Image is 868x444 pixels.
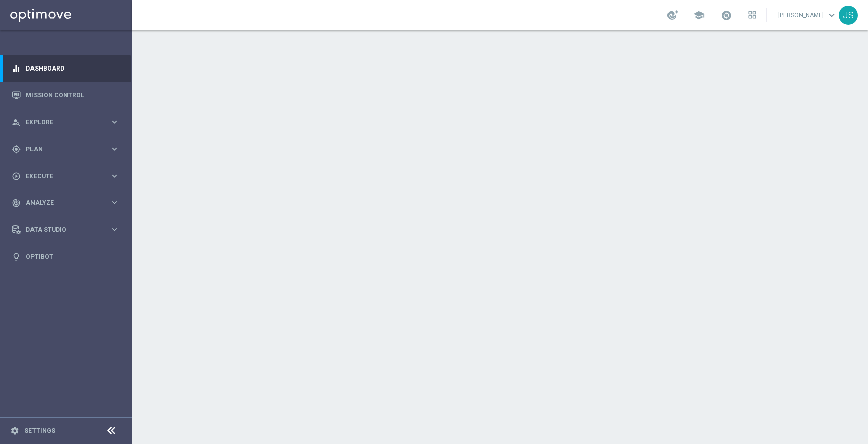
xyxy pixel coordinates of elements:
[12,198,110,208] div: Analyze
[11,253,120,261] button: lightbulb Optibot
[12,118,21,127] i: person_search
[12,225,110,234] div: Data Studio
[11,91,120,99] button: Mission Control
[11,226,120,234] button: Data Studio keyboard_arrow_right
[26,119,110,125] span: Explore
[12,118,110,127] div: Explore
[12,243,119,270] div: Optibot
[12,64,21,73] i: equalizer
[26,173,110,179] span: Execute
[12,145,21,154] i: gps_fixed
[11,145,120,153] button: gps_fixed Plan keyboard_arrow_right
[12,82,119,109] div: Mission Control
[693,10,705,21] span: school
[26,200,110,206] span: Analyze
[12,172,110,181] div: Execute
[110,198,119,208] i: keyboard_arrow_right
[11,172,120,180] button: play_circle_outline Execute keyboard_arrow_right
[26,82,119,109] a: Mission Control
[11,118,120,126] button: person_search Explore keyboard_arrow_right
[12,198,21,208] i: track_changes
[12,145,110,154] div: Plan
[26,243,119,270] a: Optibot
[26,227,110,233] span: Data Studio
[26,55,119,82] a: Dashboard
[12,252,21,261] i: lightbulb
[12,172,21,181] i: play_circle_outline
[10,426,19,435] i: settings
[839,6,858,25] div: JS
[24,428,55,434] a: Settings
[110,225,119,234] i: keyboard_arrow_right
[777,8,839,23] a: [PERSON_NAME]keyboard_arrow_down
[11,64,120,73] button: equalizer Dashboard
[110,144,119,154] i: keyboard_arrow_right
[826,10,838,21] span: keyboard_arrow_down
[110,117,119,127] i: keyboard_arrow_right
[11,199,120,207] button: track_changes Analyze keyboard_arrow_right
[12,55,119,82] div: Dashboard
[26,146,110,152] span: Plan
[110,171,119,181] i: keyboard_arrow_right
